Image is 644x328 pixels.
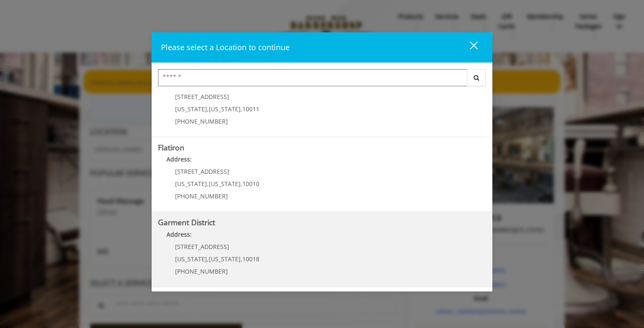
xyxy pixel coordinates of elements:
[242,105,259,113] span: 10011
[454,39,483,56] button: close dialog
[209,105,241,113] span: [US_STATE]
[167,230,192,238] b: Address:
[207,105,209,113] span: ,
[175,93,229,101] span: [STREET_ADDRESS]
[167,155,192,163] b: Address:
[158,217,215,227] b: Garment District
[175,167,229,175] span: [STREET_ADDRESS]
[242,180,259,188] span: 10010
[158,69,486,90] div: Center Select
[161,42,290,52] span: Please select a Location to continue
[209,180,241,188] span: [US_STATE]
[207,180,209,188] span: ,
[175,117,228,125] span: [PHONE_NUMBER]
[241,255,242,263] span: ,
[175,192,228,200] span: [PHONE_NUMBER]
[207,255,209,263] span: ,
[175,255,207,263] span: [US_STATE]
[175,243,229,251] span: [STREET_ADDRESS]
[471,75,481,81] i: Search button
[241,180,242,188] span: ,
[242,255,259,263] span: 10018
[175,105,207,113] span: [US_STATE]
[158,142,184,153] b: Flatiron
[158,69,467,86] input: Search Center
[209,255,241,263] span: [US_STATE]
[460,41,477,54] div: close dialog
[241,105,242,113] span: ,
[175,180,207,188] span: [US_STATE]
[175,267,228,275] span: [PHONE_NUMBER]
